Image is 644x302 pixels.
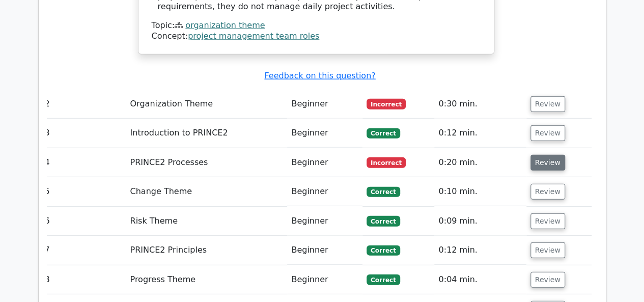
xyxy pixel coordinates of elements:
[152,20,481,31] div: Topic:
[530,213,565,229] button: Review
[185,20,265,30] a: organization theme
[264,71,375,80] a: Feedback on this question?
[434,265,526,294] td: 0:04 min.
[530,242,565,258] button: Review
[41,207,126,236] td: 6
[434,236,526,265] td: 0:12 min.
[126,265,287,294] td: Progress Theme
[367,99,406,109] span: Incorrect
[126,90,287,119] td: Organization Theme
[287,119,362,148] td: Beginner
[152,31,481,42] div: Concept:
[41,236,126,265] td: 7
[434,90,526,119] td: 0:30 min.
[367,245,400,256] span: Correct
[367,128,400,139] span: Correct
[287,90,362,119] td: Beginner
[41,177,126,206] td: 5
[188,31,319,41] a: project management team roles
[287,207,362,236] td: Beginner
[41,265,126,294] td: 8
[41,90,126,119] td: 2
[530,272,565,288] button: Review
[434,119,526,148] td: 0:12 min.
[287,177,362,206] td: Beginner
[367,157,406,168] span: Incorrect
[530,184,565,200] button: Review
[126,177,287,206] td: Change Theme
[367,187,400,197] span: Correct
[434,148,526,177] td: 0:20 min.
[434,177,526,206] td: 0:10 min.
[126,119,287,148] td: Introduction to PRINCE2
[126,148,287,177] td: PRINCE2 Processes
[287,148,362,177] td: Beginner
[126,207,287,236] td: Risk Theme
[530,96,565,112] button: Review
[287,265,362,294] td: Beginner
[530,155,565,171] button: Review
[367,216,400,226] span: Correct
[41,148,126,177] td: 4
[530,125,565,141] button: Review
[434,207,526,236] td: 0:09 min.
[287,236,362,265] td: Beginner
[41,119,126,148] td: 3
[367,274,400,285] span: Correct
[126,236,287,265] td: PRINCE2 Principles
